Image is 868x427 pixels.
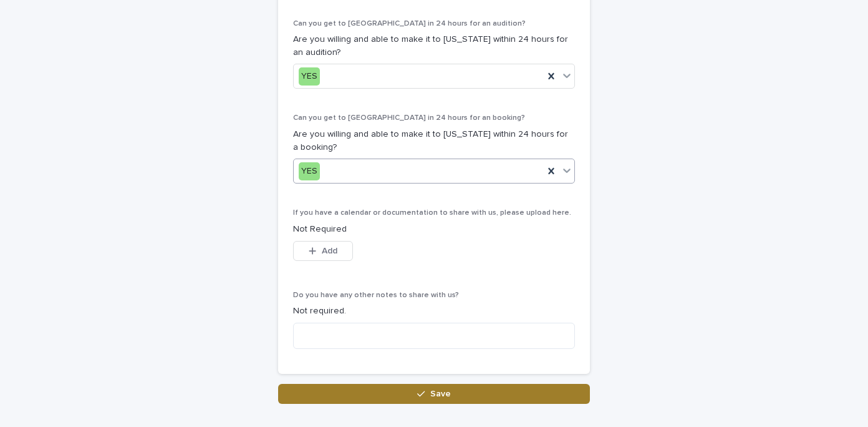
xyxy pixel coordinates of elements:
p: Are you willing and able to make it to [US_STATE] within 24 hours for an audition? [293,33,575,59]
span: Can you get to [GEOGRAPHIC_DATA] in 24 hours for an booking? [293,114,525,122]
div: YES [299,162,320,180]
span: Do you have any other notes to share with us? [293,292,459,299]
button: Save [278,384,590,404]
button: Add [293,241,353,261]
div: YES [299,67,320,86]
span: Can you get to [GEOGRAPHIC_DATA] in 24 hours for an audition? [293,20,526,27]
p: Are you willing and able to make it to [US_STATE] within 24 hours for a booking? [293,128,575,154]
span: Save [430,390,451,398]
span: Add [322,247,337,255]
p: Not required. [293,305,575,318]
span: If you have a calendar or documentation to share with us, please upload here. [293,209,571,217]
p: Not Required [293,223,575,236]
